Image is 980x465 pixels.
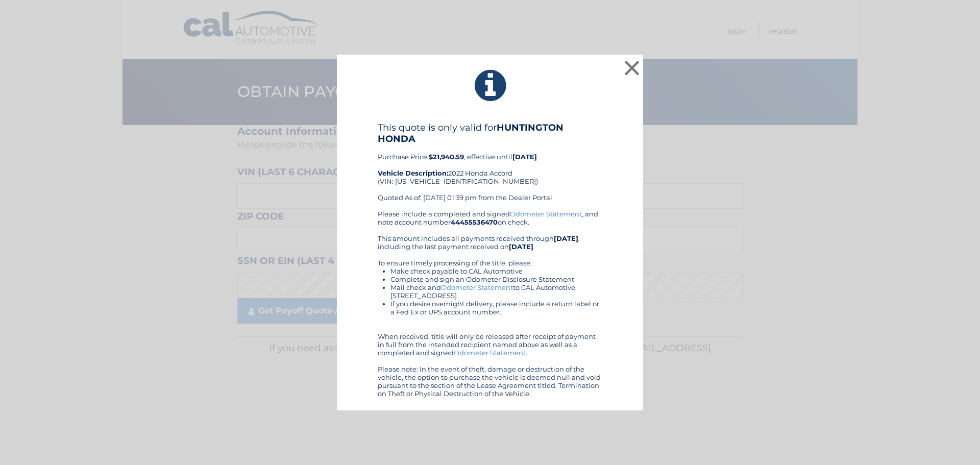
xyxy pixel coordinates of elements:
[512,153,537,161] b: [DATE]
[390,283,602,300] li: Mail check and to CAL Automotive, [STREET_ADDRESS]
[622,58,642,78] button: ×
[378,122,602,210] div: Purchase Price: , effective until 2022 Honda Accord (VIN: [US_VEHICLE_IDENTIFICATION_NUMBER]) Quo...
[429,153,464,161] b: $21,940.59
[378,169,448,177] strong: Vehicle Description:
[554,234,578,242] b: [DATE]
[510,210,582,218] a: Odometer Statement
[454,349,526,357] a: Odometer Statement
[390,267,602,275] li: Make check payable to CAL Automotive
[451,218,498,226] b: 44455536470
[390,275,602,283] li: Complete and sign an Odometer Disclosure Statement
[378,122,563,144] b: HUNTINGTON HONDA
[378,122,602,144] h4: This quote is only valid for
[378,210,602,398] div: Please include a completed and signed , and note account number on check. This amount includes al...
[509,242,533,251] b: [DATE]
[390,300,602,316] li: If you desire overnight delivery, please include a return label or a Fed Ex or UPS account number.
[441,283,513,291] a: Odometer Statement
